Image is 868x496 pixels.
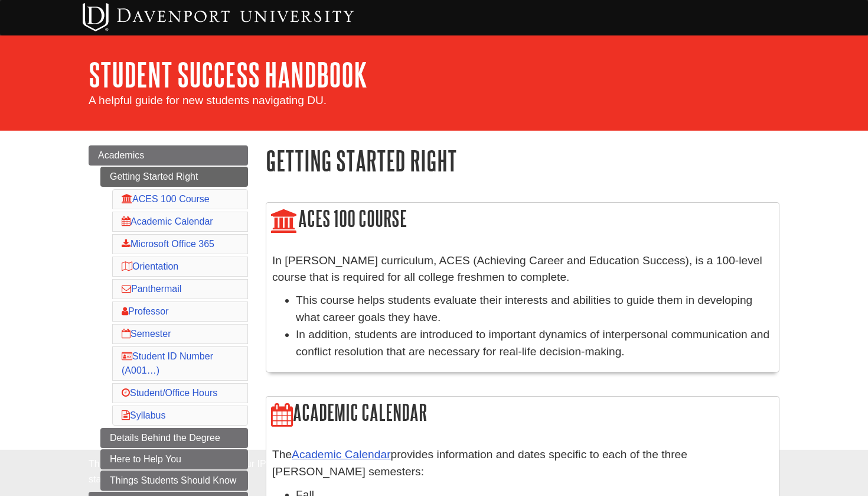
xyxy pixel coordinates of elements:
[89,145,248,166] a: Academics
[122,410,165,420] a: Syllabus
[266,203,779,236] h2: ACES 100 Course
[122,261,178,271] a: Orientation
[122,284,181,294] a: Panthermail
[100,167,248,187] a: Getting Started Right
[122,239,214,249] a: Microsoft Office 365
[266,397,779,430] h2: Academic Calendar
[122,388,217,398] a: Student/Office Hours
[100,428,248,448] a: Details Behind the Degree
[100,471,248,491] a: Things Students Should Know
[272,252,773,287] p: In [PERSON_NAME] curriculum, ACES (Achieving Career and Education Success), is a 100-level course...
[122,329,171,339] a: Semester
[296,292,773,326] li: This course helps students evaluate their interests and abilities to guide them in developing wha...
[83,3,354,31] img: Davenport University
[122,194,210,204] a: ACES 100 Course
[89,94,327,106] span: A helpful guide for new students navigating DU.
[122,351,213,375] a: Student ID Number (A001…)
[100,449,248,469] a: Here to Help You
[122,216,213,226] a: Academic Calendar
[272,446,773,481] p: The provides information and dates specific to each of the three [PERSON_NAME] semesters:
[98,150,144,160] span: Academics
[122,306,168,316] a: Professor
[296,326,773,361] li: In addition, students are introduced to important dynamics of interpersonal communication and con...
[292,448,390,461] a: Academic Calendar
[266,145,779,176] h1: Getting Started Right
[89,56,367,93] a: Student Success Handbook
